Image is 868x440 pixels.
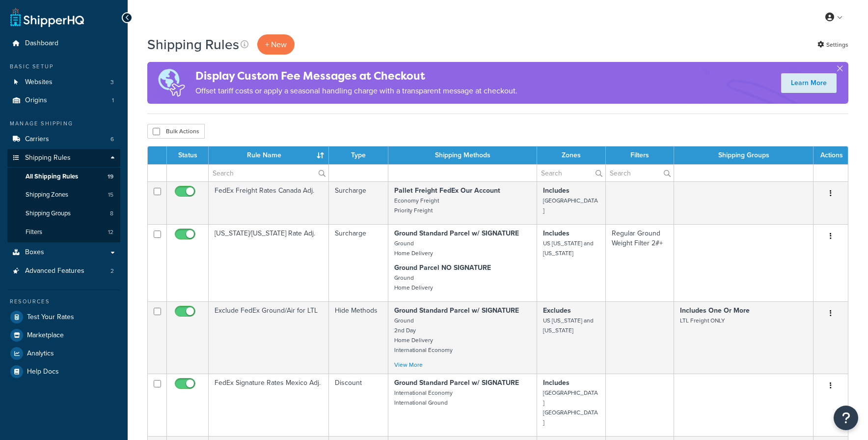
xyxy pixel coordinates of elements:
[7,34,120,53] a: Dashboard
[147,35,239,54] h1: Shipping Rules
[27,368,59,376] span: Help Docs
[7,130,120,148] li: Carriers
[110,135,114,144] span: 6
[781,73,837,93] a: Learn More
[394,185,500,196] strong: Pallet Freight FedEx Our Account
[25,154,71,162] span: Shipping Rules
[7,91,120,110] li: Origins
[7,262,120,280] a: Advanced Features 2
[147,124,205,139] button: Bulk Actions
[7,130,120,148] a: Carriers 6
[26,191,68,199] span: Shipping Zones
[7,62,120,71] div: Basic Setup
[27,313,74,322] span: Test Your Rates
[108,173,113,181] span: 19
[7,326,120,344] a: Marketplace
[814,147,848,164] th: Actions
[606,165,674,181] input: Search
[394,360,423,369] a: View More
[7,168,120,186] li: All Shipping Rules
[674,147,814,164] th: Shipping Groups
[25,39,58,48] span: Dashboard
[537,165,605,181] input: Search
[7,243,120,262] a: Boxes
[537,147,606,164] th: Zones
[543,239,594,258] small: US [US_STATE] and [US_STATE]
[195,68,517,84] h4: Display Custom Fee Messages at Checkout
[112,96,114,105] span: 1
[7,205,120,223] a: Shipping Groups 8
[394,263,491,273] strong: Ground Parcel NO SIGNATURE
[394,228,519,238] strong: Ground Standard Parcel w/ SIGNATURE
[209,181,329,224] td: FedEx Freight Rates Canada Adj.
[110,78,114,87] span: 3
[7,223,120,241] li: Filters
[108,228,113,236] span: 12
[7,119,120,128] div: Manage Shipping
[606,147,674,164] th: Filters
[7,345,120,362] a: Analytics
[25,267,84,275] span: Advanced Features
[147,62,195,104] img: duties-banner-06bc72dcb5fe05cb3f9472aba00be2ae8eb53ab6f0d8bb03d382ba314ac3c341.png
[25,135,49,144] span: Carriers
[329,147,388,164] th: Type
[7,186,120,204] li: Shipping Zones
[10,7,84,27] a: ShipperHQ Home
[7,73,120,91] li: Websites
[329,374,388,436] td: Discount
[209,165,328,181] input: Search
[27,331,64,340] span: Marketplace
[110,209,113,218] span: 8
[110,267,114,275] span: 2
[543,316,594,335] small: US [US_STATE] and [US_STATE]
[394,378,519,388] strong: Ground Standard Parcel w/ SIGNATURE
[26,173,78,181] span: All Shipping Rules
[394,316,453,354] small: Ground 2nd Day Home Delivery International Economy
[817,38,848,52] a: Settings
[834,406,858,430] button: Open Resource Center
[7,168,120,186] a: All Shipping Rules 19
[388,147,537,164] th: Shipping Methods
[209,224,329,301] td: [US_STATE]/[US_STATE] Rate Adj.
[7,363,120,381] li: Help Docs
[7,308,120,326] a: Test Your Rates
[680,316,725,325] small: LTL Freight ONLY
[26,228,42,236] span: Filters
[394,305,519,316] strong: Ground Standard Parcel w/ SIGNATURE
[7,223,120,241] a: Filters 12
[7,149,120,167] a: Shipping Rules
[25,78,53,87] span: Websites
[394,388,453,407] small: International Economy International Ground
[7,149,120,242] li: Shipping Rules
[394,196,439,215] small: Economy Freight Priority Freight
[543,196,598,215] small: [GEOGRAPHIC_DATA]
[7,186,120,204] a: Shipping Zones 15
[27,350,54,358] span: Analytics
[680,305,750,316] strong: Includes One Or More
[209,301,329,374] td: Exclude FedEx Ground/Air for LTL
[606,224,674,301] td: Regular Ground Weight Filter 2#+
[7,262,120,280] li: Advanced Features
[25,96,47,105] span: Origins
[195,84,517,98] p: Offset tariff costs or apply a seasonal handling charge with a transparent message at checkout.
[7,73,120,91] a: Websites 3
[209,147,329,164] th: Rule Name : activate to sort column ascending
[7,91,120,110] a: Origins 1
[257,34,295,55] p: + New
[25,248,44,257] span: Boxes
[329,224,388,301] td: Surcharge
[7,205,120,223] li: Shipping Groups
[108,191,113,199] span: 15
[543,185,570,196] strong: Includes
[394,239,433,258] small: Ground Home Delivery
[329,181,388,224] td: Surcharge
[329,301,388,374] td: Hide Methods
[543,378,570,388] strong: Includes
[167,147,209,164] th: Status
[394,273,433,292] small: Ground Home Delivery
[543,228,570,238] strong: Includes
